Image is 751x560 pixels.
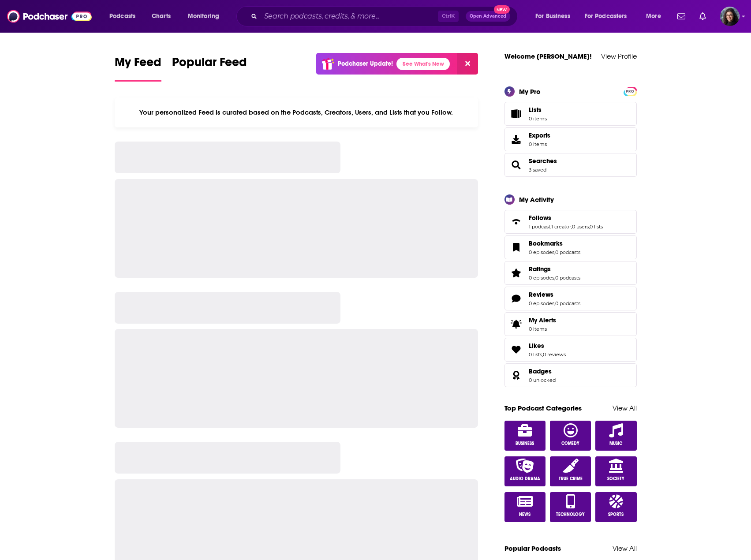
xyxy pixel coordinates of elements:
[625,87,635,94] a: PRO
[613,544,637,553] a: View All
[508,108,525,120] span: Lists
[504,153,637,177] span: Searches
[554,300,555,306] span: ,
[466,11,510,22] button: Open AdvancedNew
[551,224,571,230] a: 1 creator
[504,312,637,336] a: My Alerts
[589,224,590,230] span: ,
[115,55,161,75] span: My Feed
[529,342,544,350] span: Likes
[7,8,92,25] img: Podchaser - Follow, Share and Rate Podcasts
[601,52,637,60] a: View Profile
[542,351,543,358] span: ,
[508,133,525,146] span: Exports
[529,214,551,222] span: Follows
[510,476,540,482] span: Audio Drama
[529,224,550,230] a: 1 podcast
[529,214,603,222] a: Follows
[504,363,637,387] span: Badges
[595,456,637,486] a: Society
[438,11,459,22] span: Ctrl K
[508,267,525,279] a: Ratings
[103,9,147,23] button: open menu
[720,7,740,26] span: Logged in as SiobhanvanWyk
[146,9,176,23] a: Charts
[529,316,556,324] span: My Alerts
[519,195,554,204] div: My Activity
[529,265,551,273] span: Ratings
[529,300,554,306] a: 0 episodes
[529,141,550,147] span: 0 items
[555,275,580,281] a: 0 podcasts
[529,326,556,332] span: 0 items
[550,456,591,486] a: True Crime
[172,55,247,75] span: Popular Feed
[556,512,585,517] span: Technology
[529,275,554,281] a: 0 episodes
[504,338,637,362] span: Likes
[535,10,570,22] span: For Business
[508,241,525,254] a: Bookmarks
[338,60,393,67] p: Podchaser Update!
[508,343,525,356] a: Likes
[696,9,710,24] a: Show notifications dropdown
[504,102,637,126] a: Lists
[529,291,580,299] a: Reviews
[529,116,547,122] span: 0 items
[625,88,635,95] span: PRO
[508,159,525,171] a: Searches
[261,9,438,23] input: Search podcasts, credits, & more...
[646,10,661,22] span: More
[613,404,637,412] a: View All
[550,224,551,230] span: ,
[529,265,580,273] a: Ratings
[529,9,581,23] button: open menu
[529,106,542,114] span: Lists
[529,239,580,247] a: Bookmarks
[504,492,546,522] a: News
[529,157,557,165] a: Searches
[529,342,566,350] a: Likes
[529,167,546,173] a: 3 saved
[607,476,624,482] span: Society
[595,421,637,451] a: Music
[590,224,603,230] a: 0 lists
[720,7,740,26] img: User Profile
[508,216,525,228] a: Follows
[529,249,554,255] a: 0 episodes
[529,239,563,247] span: Bookmarks
[720,7,740,26] button: Show profile menu
[152,10,171,22] span: Charts
[504,127,637,151] a: Exports
[396,58,450,70] a: See What's New
[519,512,531,517] span: News
[494,5,510,14] span: New
[504,287,637,310] span: Reviews
[529,367,556,375] a: Badges
[529,106,547,114] span: Lists
[561,441,579,446] span: Comedy
[508,369,525,381] a: Badges
[572,224,589,230] a: 0 users
[504,235,637,259] span: Bookmarks
[608,512,624,517] span: Sports
[529,367,552,375] span: Badges
[115,97,478,127] div: Your personalized Feed is curated based on the Podcasts, Creators, Users, and Lists that you Follow.
[245,6,526,26] div: Search podcasts, credits, & more...
[550,492,591,522] a: Technology
[529,131,550,139] span: Exports
[504,456,546,486] a: Audio Drama
[508,292,525,305] a: Reviews
[504,261,637,285] span: Ratings
[519,87,541,96] div: My Pro
[554,249,555,255] span: ,
[571,224,572,230] span: ,
[508,318,525,330] span: My Alerts
[640,9,672,23] button: open menu
[579,9,640,23] button: open menu
[674,9,689,24] a: Show notifications dropdown
[529,291,553,299] span: Reviews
